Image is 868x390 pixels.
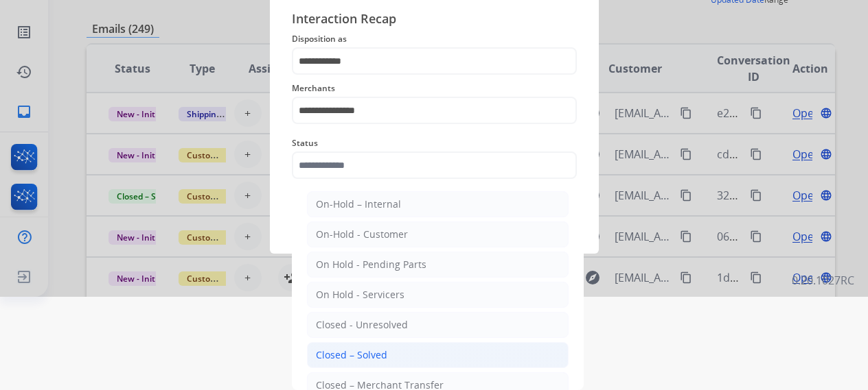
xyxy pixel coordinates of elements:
p: 0.20.1027RC [792,272,854,289]
div: On Hold - Pending Parts [316,258,426,271]
span: Status [292,135,577,151]
div: On-Hold – Internal [316,197,401,211]
div: On-Hold - Customer [316,228,408,241]
div: On Hold - Servicers [316,288,404,302]
div: Closed - Unresolved [316,318,408,332]
span: Interaction Recap [292,9,577,31]
div: Closed – Solved [316,348,387,362]
span: Merchants [292,80,577,97]
span: Disposition as [292,31,577,47]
